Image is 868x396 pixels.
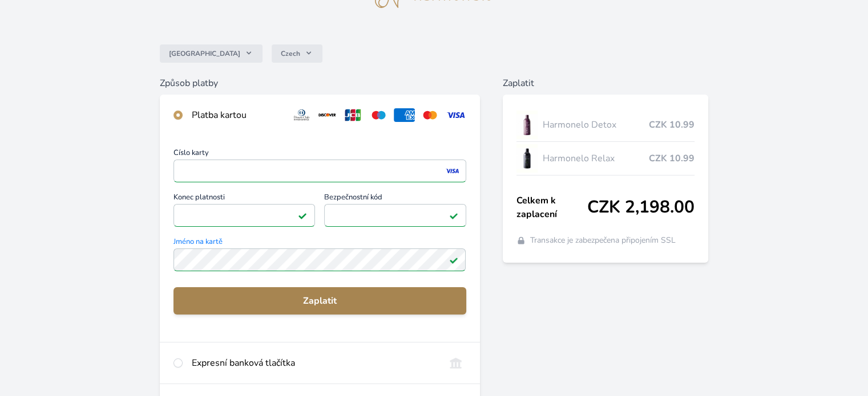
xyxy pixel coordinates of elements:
img: diners.svg [291,108,312,122]
img: mc.svg [419,108,441,122]
span: Harmonelo Detox [542,118,648,132]
img: maestro.svg [368,108,389,122]
img: Platné pole [449,255,458,264]
button: Czech [272,44,322,63]
img: discover.svg [317,108,338,122]
img: DETOX_se_stinem_x-lo.jpg [516,111,538,139]
iframe: Iframe pro číslo karty [179,163,461,179]
span: CZK 2,198.00 [587,197,695,218]
span: Jméno na kartě [173,238,466,248]
span: CZK 10.99 [649,152,695,165]
span: CZK 10.99 [649,118,695,132]
span: Konec platnosti [173,194,315,204]
span: Číslo karty [173,149,466,160]
img: visa.svg [445,108,466,122]
span: Bezpečnostní kód [324,194,466,204]
span: [GEOGRAPHIC_DATA] [169,49,240,58]
span: Transakce je zabezpečena připojením SSL [530,235,676,246]
iframe: Iframe pro datum vypršení platnosti [179,207,310,223]
h6: Způsob platby [160,76,479,90]
span: Zaplatit [183,294,457,308]
div: Expresní banková tlačítka [192,356,435,370]
img: amex.svg [394,108,415,122]
span: Celkem k zaplacení [516,194,587,221]
img: CLEAN_RELAX_se_stinem_x-lo.jpg [516,144,538,173]
button: [GEOGRAPHIC_DATA] [160,44,263,63]
img: onlineBanking_CZ.svg [445,356,466,370]
span: Harmonelo Relax [542,152,648,165]
img: jcb.svg [342,108,364,122]
div: Platba kartou [192,108,282,122]
button: Zaplatit [173,287,466,315]
img: visa [445,166,460,176]
img: Platné pole [449,211,458,220]
input: Jméno na kartěPlatné pole [173,248,466,271]
iframe: Iframe pro bezpečnostní kód [329,207,461,223]
span: Czech [281,49,300,58]
h6: Zaplatit [503,76,708,90]
img: Platné pole [298,211,307,220]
